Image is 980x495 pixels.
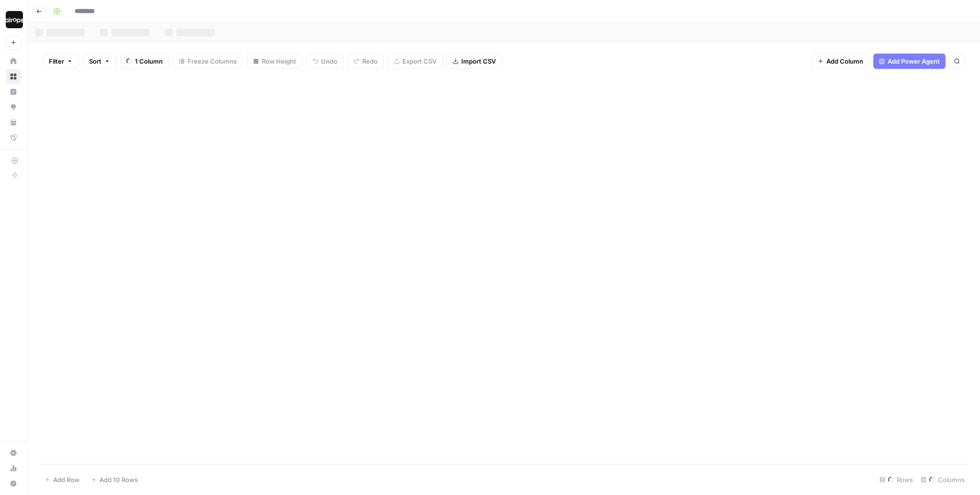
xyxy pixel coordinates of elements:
[362,56,378,66] span: Redo
[6,476,21,491] button: Help + Support
[873,54,946,69] button: Add Power Agent
[446,54,502,69] button: Import CSV
[188,56,237,66] span: Freeze Columns
[173,54,243,69] button: Freeze Columns
[6,54,21,69] a: Home
[85,472,144,487] button: Add 10 Rows
[6,8,21,32] button: Workspace: Dille-Sandbox
[83,54,116,69] button: Sort
[6,445,21,461] a: Settings
[917,472,969,487] div: Columns
[100,475,138,484] span: Add 10 Rows
[39,472,85,487] button: Add Row
[43,54,79,69] button: Filter
[120,54,169,69] button: 1 Column
[135,56,163,66] span: 1 Column
[6,461,21,476] a: Usage
[247,54,302,69] button: Row Height
[876,472,917,487] div: Rows
[262,56,296,66] span: Row Height
[6,130,21,145] a: Flightpath
[6,99,21,115] a: Opportunities
[89,56,101,66] span: Sort
[812,54,869,69] button: Add Column
[826,56,863,66] span: Add Column
[53,475,79,484] span: Add Row
[6,69,21,84] a: Browse
[6,84,21,99] a: Insights
[402,56,436,66] span: Export CSV
[888,56,940,66] span: Add Power Agent
[49,56,64,66] span: Filter
[388,54,443,69] button: Export CSV
[347,54,384,69] button: Redo
[461,56,496,66] span: Import CSV
[6,11,23,28] img: Dille-Sandbox Logo
[6,115,21,130] a: Your Data
[306,54,344,69] button: Undo
[321,56,337,66] span: Undo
